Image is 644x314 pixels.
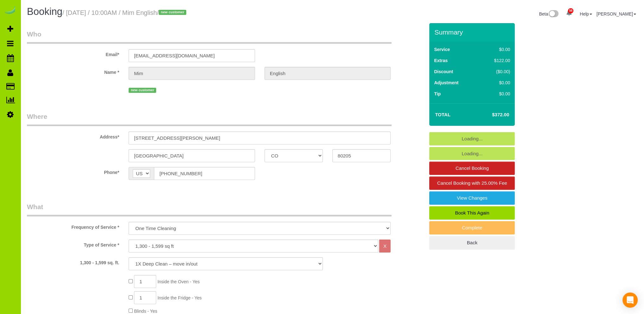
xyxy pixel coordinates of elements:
label: Tip [434,91,441,97]
a: Beta [539,11,559,16]
div: $0.00 [481,80,510,86]
div: Open Intercom Messenger [622,292,638,308]
h4: $372.00 [473,112,509,118]
img: New interface [548,10,558,18]
a: Cancel Booking with 25.00% Fee [429,176,515,190]
span: Booking [27,6,62,17]
input: City* [129,149,255,162]
img: Automaid Logo [4,6,16,15]
span: new customer [159,10,186,15]
div: $0.00 [481,46,510,53]
input: Phone* [154,167,255,180]
label: Extras [434,57,448,64]
label: Type of Service * [22,240,124,248]
div: $122.00 [481,57,510,64]
input: Email* [129,49,255,62]
input: Last Name* [265,67,391,80]
label: 1,300 - 1,599 sq. ft. [22,257,124,266]
a: Back [429,236,515,249]
label: Service [434,46,450,53]
legend: Who [27,29,392,44]
span: Cancel Booking with 25.00% Fee [437,180,507,186]
span: Inside the Fridge - Yes [157,295,201,300]
h3: Summary [434,29,512,36]
span: Blinds - Yes [134,309,157,314]
span: / [157,9,188,16]
div: ($0.00) [481,68,510,75]
a: Cancel Booking [429,162,515,175]
small: / [DATE] / 10:00AM / Mim English [62,9,188,16]
a: 56 [563,6,575,20]
legend: What [27,202,392,216]
label: Name * [22,67,124,75]
label: Phone* [22,167,124,176]
input: Zip Code* [332,149,391,162]
input: First Name* [129,67,255,80]
legend: Where [27,112,392,126]
a: Book This Again [429,206,515,220]
a: Help [580,11,592,16]
span: Inside the Oven - Yes [157,279,200,284]
label: Discount [434,68,453,75]
strong: Total [435,112,450,117]
span: 56 [568,8,573,13]
div: $0.00 [481,91,510,97]
label: Address* [22,131,124,140]
label: Email* [22,49,124,58]
label: Adjustment [434,80,458,86]
label: Frequency of Service * [22,222,124,230]
span: new customer [129,88,156,93]
a: View Changes [429,191,515,205]
a: [PERSON_NAME] [596,11,636,16]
